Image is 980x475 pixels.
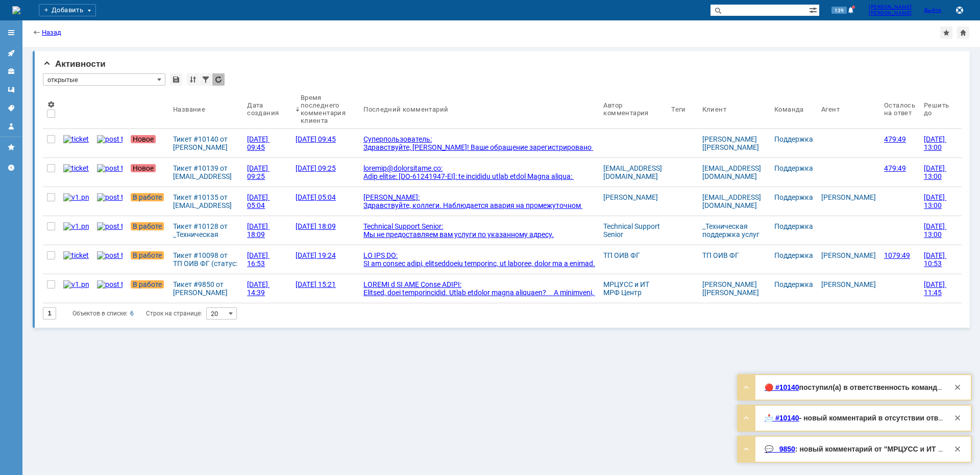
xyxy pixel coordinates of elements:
div: [DATE] 09:45 [247,135,269,151]
a: Новое [127,158,169,187]
img: post ticket.png [97,251,122,259]
a: Новое [127,129,169,157]
a: post ticket.png [93,274,127,303]
div: Тикет #10098 от ТП ОИВ ФГ (статус: В работе) [173,251,239,268]
div: [DATE] 14:39 [247,280,269,297]
div: Автор комментария [603,101,655,117]
th: Автор комментария [599,90,667,129]
a: 📩 #10140 [765,414,799,422]
a: LO IPS DO: SI am consec adipi, elitseddoeiu temporinc, ut laboree, dolor ma a enimad. mini ven qu... [359,245,599,274]
a: Активности [3,45,19,61]
a: В работе [127,216,169,245]
a: Тикет #10140 от [PERSON_NAME] [[PERSON_NAME][EMAIL_ADDRESS][DOMAIN_NAME]] (статус: Новое) [169,129,243,157]
a: [PERSON_NAME] [821,251,876,259]
span: Новое [131,164,156,172]
a: Поддержка [774,280,813,288]
div: [DATE] 18:09 [247,222,269,239]
th: Клиент [698,90,770,129]
a: В работе [127,245,169,274]
a: [PERSON_NAME] [821,193,876,201]
span: В работе [131,222,164,230]
div: LO IPS DO: SI am consec adipi, elitseddoeiu temporinc, ut laboree, dolor ma a enimad. mini ven qu... [363,251,595,455]
span: [DATE] 10:53 [924,251,946,268]
div: Добавить в избранное [940,27,952,39]
a: [DATE] 05:04 [291,187,359,216]
div: Тикет #9850 от [PERSON_NAME] [[PERSON_NAME][EMAIL_ADDRESS][DOMAIN_NAME]] (статус: В работе) [173,280,239,297]
div: [DATE] 09:25 [296,164,336,172]
div: Суперпользователь: Здравствуйте, [PERSON_NAME]! Ваше обращение зарегистрировано в Службе Техничес... [363,135,595,176]
div: Тикет #10128 от _Техническая поддержка услуг интернет [[EMAIL_ADDRESS][DOMAIN_NAME]] (статус: В р... [173,222,239,239]
a: [DATE] 09:25 [291,158,359,187]
img: post ticket.png [97,135,122,143]
strong: поступил(а) в ответственность команды. [799,383,945,391]
span: [PERSON_NAME] [869,4,912,10]
a: post ticket.png [93,245,127,274]
a: [DATE] 18:09 [291,216,359,245]
span: Активности [43,59,106,69]
a: МРЦУСС и ИТ МРФ Центр ОТПКП [603,280,651,305]
div: [DATE] 15:21 [296,280,336,288]
a: Тикет #10098 от ТП ОИВ ФГ (статус: В работе) [169,245,243,274]
a: [EMAIL_ADDRESS][DOMAIN_NAME] [603,164,662,180]
a: [PERSON_NAME]: Здравствуйте, коллеги. Наблюдается авария на промежуточном узле транспортной сети/... [359,187,599,216]
a: Technical Support Senior: Мы не предоставляем вам услуги по указанному адресу. [359,216,599,245]
div: Агент [821,105,840,113]
img: v1.png [63,193,89,201]
div: Время последнего комментария клиента [301,94,347,124]
a: Тикет #10128 от _Техническая поддержка услуг интернет [[EMAIL_ADDRESS][DOMAIN_NAME]] (статус: В р... [169,216,243,245]
strong: 💬 9850 [765,445,795,453]
a: Назад [42,29,61,36]
img: ticket_notification.png [63,251,89,259]
span: [DATE] 13:00 [924,222,946,239]
img: v1.png [63,280,89,288]
a: Поддержка [774,135,813,143]
div: Дата создания [247,101,279,117]
span: В работе [131,193,164,201]
div: [PERSON_NAME]: Здравствуйте, коллеги. Наблюдается авария на промежуточном узле транспортной сети/... [363,193,595,226]
div: 479:49 [884,164,916,172]
div: 1079:49 [884,251,916,259]
span: [PERSON_NAME] [869,10,912,16]
div: Теги [671,105,686,113]
div: Название [173,105,205,113]
img: v1.png [63,222,89,230]
span: Объектов в списке: [72,310,128,317]
a: [DATE] 13:00 [920,187,953,216]
div: Команда [774,105,804,113]
th: Дата создания [243,90,291,129]
div: Осталось на ответ [884,101,916,117]
img: post ticket.png [97,280,122,288]
a: [PERSON_NAME] [[PERSON_NAME][EMAIL_ADDRESS][DOMAIN_NAME]] [702,280,761,313]
th: Агент [817,90,880,129]
a: Тикет #10139 от [EMAIL_ADDRESS][DOMAIN_NAME] (статус: Новое) [169,158,243,187]
div: Здравствуйте, [PERSON_NAME]! Ваше обращение зарегистрировано в Службе Технической поддержки РБС и... [765,414,944,423]
img: logo [12,6,20,14]
a: ТП ОИВ ФГ [702,251,739,259]
div: [DATE] 16:53 [247,251,269,268]
a: _Техническая поддержка услуг интернет [[EMAIL_ADDRESS][DOMAIN_NAME]] [702,222,763,263]
a: [DATE] 09:25 [243,158,291,187]
a: [DATE] 13:00 [920,216,953,245]
a: [DATE] 13:00 [920,129,953,157]
div: Сохранить вид [170,73,182,86]
a: Тикет #10135 от [EMAIL_ADDRESS][DOMAIN_NAME] [[EMAIL_ADDRESS][DOMAIN_NAME]] (статус: В работе) [169,187,243,216]
div: Закрыть [951,443,964,455]
a: loremip@dolorsitame.co: Adip elitse: [DO-61241947-EI]: te incididu utlab etdol Magna aliqua: Enim... [359,158,599,187]
a: post ticket.png [93,187,127,216]
a: В работе [127,274,169,303]
a: post ticket.png [93,129,127,157]
span: Новое [131,135,156,143]
a: [DATE] 11:45 [920,274,953,303]
div: Закрыть [951,412,964,424]
a: v1.png [59,274,93,303]
a: Перейти на домашнюю страницу [12,6,20,14]
div: Развернуть [740,443,752,455]
a: [EMAIL_ADDRESS][DOMAIN_NAME] [[EMAIL_ADDRESS][DOMAIN_NAME]] [702,193,763,226]
a: [PERSON_NAME] [[PERSON_NAME][EMAIL_ADDRESS][DOMAIN_NAME]] [702,135,761,168]
a: Клиенты [3,63,19,80]
span: Настройки [47,100,55,109]
div: Решить до [924,101,949,117]
div: Закрыть [951,381,964,393]
a: Теги [3,100,19,116]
